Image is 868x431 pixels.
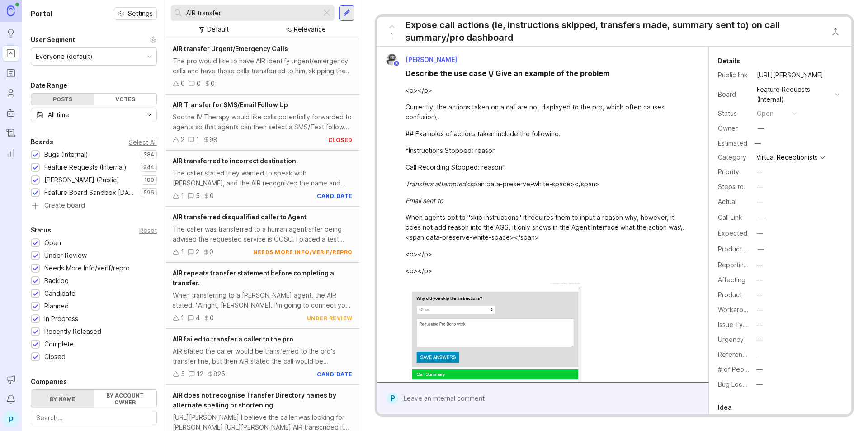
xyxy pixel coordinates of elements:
label: Reference(s) [718,350,758,358]
div: — [756,167,763,177]
div: — [758,244,764,254]
label: By name [31,390,94,408]
div: 5 [196,191,200,201]
div: The pro would like to have AIR identify urgent/emergency calls and have those calls transferred t... [173,56,353,76]
div: Boards [31,137,53,147]
div: 0 [181,79,185,89]
div: Currently, the actions taken on a call are not displayed to the pro, which often causes confusion\. [406,102,690,122]
a: Changelog [3,125,19,141]
div: Votes [94,94,157,105]
div: ## Examples of actions taken include the following: [406,129,690,139]
button: Settings [114,7,157,20]
label: Workaround [718,306,755,313]
button: Call Link [755,212,767,223]
div: Status [31,225,51,236]
div: Details [718,56,740,66]
div: Status [718,109,750,118]
div: 0 [211,79,215,89]
div: — [757,305,763,315]
div: — [752,137,764,149]
div: — [757,197,763,207]
a: AIR transferred disqualified caller to AgentThe caller was transferred to a human agent after bei... [165,207,360,263]
img: Justin Maxwell [386,54,398,66]
div: When agents opt to "skip instructions" it requires them to input a reason why, however, it does n... [406,213,690,242]
div: Board [718,90,750,99]
div: — [756,320,763,330]
div: 0 [210,191,214,201]
div: Candidate [44,289,75,298]
svg: toggle icon [142,111,156,118]
div: [PERSON_NAME] (Public) [44,175,119,185]
div: 2 [196,247,199,257]
input: Search... [36,413,151,423]
div: 0 [209,247,213,257]
span: AIR does not recognise Transfer Directory names by alternate spelling or shortening [173,391,336,409]
div: Feature Board Sandbox [DATE] [44,188,136,198]
div: 2 [181,135,184,145]
div: 0 [210,313,214,323]
span: AIR transfer Urgent/Emergency Calls [173,45,288,52]
label: Reporting Team [718,261,766,269]
label: Call Link [718,213,742,221]
div: — [758,123,764,133]
button: P [3,411,19,427]
label: ProductboardID [718,245,766,253]
div: Planned [44,301,69,311]
img: member badge [393,60,400,67]
p: 944 [143,164,154,171]
div: candidate [317,370,353,378]
span: 1 [390,30,393,40]
div: — [757,350,763,360]
button: Actual [754,196,766,208]
div: 98 [209,135,217,145]
div: P [387,393,398,404]
div: Complete [44,339,74,349]
div: Feature Requests (Internal) [44,162,127,172]
div: Date Range [31,80,67,91]
a: Ideas [3,25,19,42]
div: Email sent to [406,197,443,204]
label: Urgency [718,336,744,343]
p: 384 [143,151,154,158]
img: Canny Home [7,5,15,16]
span: Settings [128,9,153,18]
div: Everyone (default) [36,52,93,62]
div: Describe the use case \/ Give an example of the problem [406,68,609,79]
div: — [756,335,763,345]
label: By account owner [94,390,157,408]
div: Estimated [718,140,747,147]
button: Expected [754,227,766,239]
a: Portal [3,45,19,62]
div: — [758,213,764,223]
div: Default [207,24,229,34]
a: Justin Maxwell[PERSON_NAME] [381,54,464,66]
a: Create board [31,202,157,210]
label: Product [718,291,742,298]
label: Affecting [718,276,745,284]
button: Reference(s) [754,349,766,360]
div: Recently Released [44,327,101,336]
button: ProductboardID [755,243,767,255]
div: Needs More Info/verif/repro [44,263,130,273]
input: Search... [186,8,318,18]
div: closed [328,136,353,144]
div: Select All [129,140,157,145]
div: needs more info/verif/repro [253,248,353,256]
div: — [756,260,763,270]
div: Idea [718,402,732,413]
div: Call Recording Stopped: reason* [406,162,690,172]
a: AIR failed to transfer a caller to the proAIR stated the caller would be transferred to the pro's... [165,329,360,385]
span: AIR Transfer for SMS/Email Follow Up [173,101,288,109]
div: Reset [139,228,157,233]
label: Issue Type [718,321,751,328]
a: AIR Transfer for SMS/Email Follow UpSoothe IV Therapy would like calls potentially forwarded to a... [165,95,360,151]
div: Posts [31,94,94,105]
button: Notifications [3,391,19,407]
div: The caller stated they wanted to speak with [PERSON_NAME], and the AIR recognized the name and no... [173,168,353,188]
div: <p></p> [406,266,690,276]
div: Transfers attempted [406,180,466,188]
div: <p></p> [406,85,690,95]
div: Owner [718,123,750,133]
div: open [757,109,774,118]
div: <p></p> [406,249,690,259]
